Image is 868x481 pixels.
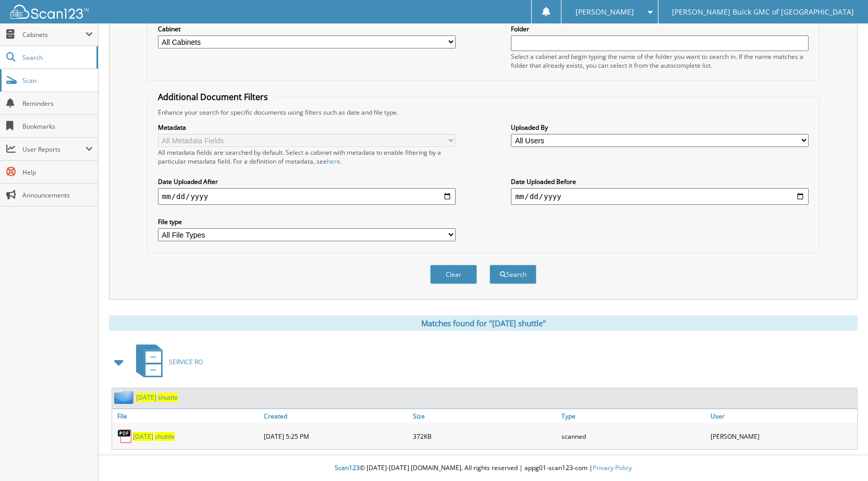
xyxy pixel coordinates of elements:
a: [DATE] shuttle [136,393,178,402]
div: 372KB [410,426,559,447]
a: [DATE] shuttle [133,432,175,441]
a: here [327,157,340,166]
a: SERVICE RO [130,341,203,383]
label: Cabinet [158,24,456,33]
div: Select a cabinet and begin typing the name of the folder you want to search in. If the name match... [511,52,809,70]
span: [PERSON_NAME] Buick GMC of [GEOGRAPHIC_DATA] [672,9,854,15]
div: scanned [559,426,708,447]
label: Metadata [158,123,456,132]
label: Folder [511,24,809,33]
label: File type [158,217,456,226]
span: SERVICE RO [169,357,203,366]
span: shuttle [155,432,175,441]
span: Scan [22,76,93,85]
input: end [511,188,809,205]
a: Size [410,409,559,423]
span: Cabinets [22,30,85,39]
label: Uploaded By [511,123,809,132]
a: File [112,409,261,423]
span: shuttle [158,393,178,402]
a: Type [559,409,708,423]
label: Date Uploaded After [158,177,456,186]
span: Scan123 [335,463,360,472]
span: [DATE] [136,393,156,402]
input: start [158,188,456,205]
div: © [DATE]-[DATE] [DOMAIN_NAME]. All rights reserved | appg01-scan123-com | [99,455,868,481]
div: Matches found for "[DATE] shuttle" [109,315,858,331]
span: [DATE] [133,432,153,441]
img: scan123-logo-white.svg [10,5,89,19]
a: Privacy Policy [593,463,632,472]
div: Enhance your search for specific documents using filters such as date and file type. [153,108,814,117]
button: Search [490,265,536,284]
button: Clear [430,265,477,284]
div: All metadata fields are searched by default. Select a cabinet with metadata to enable filtering b... [158,148,456,166]
span: Reminders [22,99,93,108]
span: [PERSON_NAME] [576,9,634,15]
span: Help [22,168,93,177]
span: Search [22,53,91,62]
span: Announcements [22,191,93,200]
div: [PERSON_NAME] [708,426,857,447]
span: Bookmarks [22,122,93,131]
img: PDF.png [117,428,133,444]
span: User Reports [22,145,85,154]
label: Date Uploaded Before [511,177,809,186]
div: [DATE] 5:25 PM [261,426,410,447]
img: folder2.png [114,391,136,404]
a: Created [261,409,410,423]
legend: Additional Document Filters [153,91,273,103]
iframe: Chat Widget [816,431,868,481]
a: User [708,409,857,423]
